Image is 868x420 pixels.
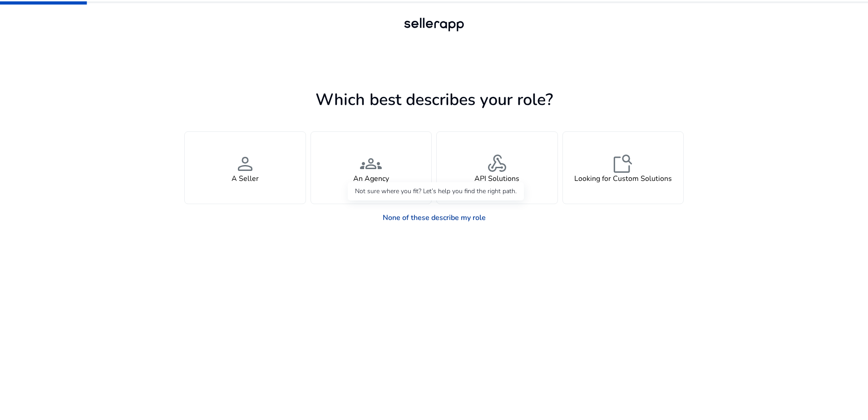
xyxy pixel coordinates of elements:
span: person [234,153,256,175]
h4: API Solutions [474,175,519,183]
a: None of these describe my role [375,209,493,227]
span: feature_search [612,153,634,175]
button: feature_searchLooking for Custom Solutions [562,131,684,204]
h4: A Seller [232,175,259,183]
span: webhook [486,153,508,175]
div: Not sure where you fit? Let’s help you find the right path. [348,182,524,200]
h4: Looking for Custom Solutions [574,175,672,183]
button: groupsAn Agency [311,131,432,204]
span: groups [360,153,382,175]
h1: Which best describes your role? [184,90,684,110]
h4: An Agency [353,175,389,183]
button: personA Seller [184,131,306,204]
button: webhookAPI Solutions [436,131,558,204]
